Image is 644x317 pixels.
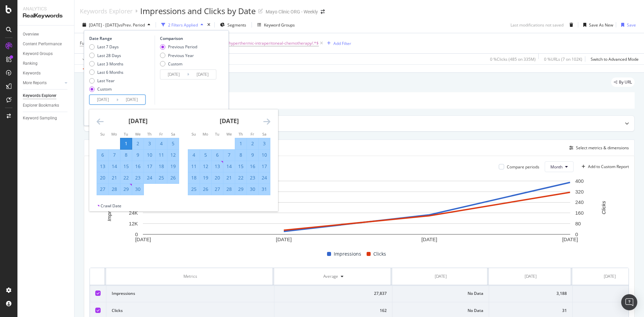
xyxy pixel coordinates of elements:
[80,19,153,30] button: [DATE] - [DATE]vsPrev. Period
[223,163,235,170] div: 14
[124,131,128,137] small: Tu
[575,210,584,216] text: 160
[23,115,69,122] a: Keyword Sampling
[188,172,200,183] td: Selected. Sunday, May 18, 2025
[132,152,144,158] div: 9
[247,163,258,170] div: 16
[188,174,200,181] div: 18
[235,172,247,183] td: Selected. Thursday, May 22, 2025
[200,172,212,183] td: Selected. Monday, May 19, 2025
[247,183,259,195] td: Selected. Friday, May 30, 2025
[575,189,584,195] text: 320
[490,56,536,62] div: 0 % Clicks ( 485 on 335M )
[168,53,194,58] div: Previous Year
[132,138,144,149] td: Selected. Wednesday, April 2, 2025
[579,161,629,172] button: Add to Custom Report
[212,149,223,161] td: Selected. Tuesday, May 6, 2025
[189,39,319,48] span: ^.*/tests-procedures/hyperthermic-intraperitoneal-chemotherapy/.*$
[259,183,270,195] td: Selected. Saturday, May 31, 2025
[156,174,167,181] div: 25
[324,39,351,47] button: Add Filter
[247,174,258,181] div: 23
[97,69,123,75] div: Last 6 Months
[144,172,156,183] td: Selected. Thursday, April 24, 2025
[80,7,132,15] a: Keywords Explorer
[494,308,567,314] div: 31
[627,22,636,28] div: Save
[109,174,120,181] div: 21
[97,61,123,67] div: Last 3 Months
[601,201,606,214] text: Clicks
[212,174,223,181] div: 20
[435,273,447,279] div: [DATE]
[97,172,109,183] td: Selected. Sunday, April 20, 2025
[23,60,69,67] a: Ranking
[188,186,200,193] div: 25
[23,102,69,109] a: Explorer Bookmarks
[97,149,109,161] td: Selected. Sunday, April 6, 2025
[323,273,338,279] div: Average
[223,186,235,193] div: 28
[188,152,200,158] div: 4
[156,152,167,158] div: 11
[97,186,108,193] div: 27
[247,152,258,158] div: 9
[255,19,298,30] button: Keyword Groups
[120,138,132,149] td: Selected as start date. Tuesday, April 1, 2025
[247,161,259,172] td: Selected. Friday, May 16, 2025
[144,163,155,170] div: 17
[80,54,99,64] button: Apply
[259,140,270,147] div: 3
[212,172,223,183] td: Selected. Tuesday, May 20, 2025
[545,161,574,172] button: Month
[129,221,138,226] text: 12K
[23,41,69,48] a: Content Performance
[120,140,132,147] div: 1
[264,22,295,28] div: Keyword Groups
[144,174,155,181] div: 24
[120,172,132,183] td: Selected. Tuesday, April 22, 2025
[619,80,632,84] span: By URL
[220,117,239,125] strong: [DATE]
[118,95,145,104] input: End Date
[89,61,123,67] div: Last 3 Months
[23,12,69,20] div: RealKeywords
[109,161,120,172] td: Selected. Monday, April 14, 2025
[200,161,212,172] td: Selected. Monday, May 12, 2025
[101,203,121,209] div: Crawl Date
[235,140,247,147] div: 1
[235,174,247,181] div: 22
[144,161,156,172] td: Selected. Thursday, April 17, 2025
[23,41,62,48] div: Content Performance
[109,152,120,158] div: 7
[167,152,179,158] div: 12
[132,163,144,170] div: 16
[89,22,118,28] span: [DATE] - [DATE]
[188,161,200,172] td: Selected. Sunday, May 11, 2025
[511,22,563,28] div: Last modifications not saved
[156,172,167,183] td: Selected. Friday, April 25, 2025
[235,161,247,172] td: Selected. Thursday, May 15, 2025
[132,172,144,183] td: Selected. Wednesday, April 23, 2025
[578,308,642,314] div: 139
[575,200,584,205] text: 240
[550,164,562,170] span: Month
[567,144,629,152] button: Select metrics & dimensions
[147,131,152,137] small: Th
[621,294,637,310] div: Open Intercom Messenger
[120,149,132,161] td: Selected. Tuesday, April 8, 2025
[156,149,167,161] td: Selected. Friday, April 11, 2025
[223,161,235,172] td: Selected. Wednesday, May 14, 2025
[135,237,151,243] text: [DATE]
[23,115,57,122] div: Keyword Sampling
[373,250,386,258] span: Clicks
[259,161,270,172] td: Selected. Saturday, May 17, 2025
[97,53,121,58] div: Last 28 Days
[398,290,483,297] div: No Data
[223,152,235,158] div: 7
[89,109,278,203] div: Calendar
[167,138,179,149] td: Selected. Saturday, April 5, 2025
[235,152,247,158] div: 8
[200,174,211,181] div: 19
[591,56,639,62] div: Switch to Advanced Mode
